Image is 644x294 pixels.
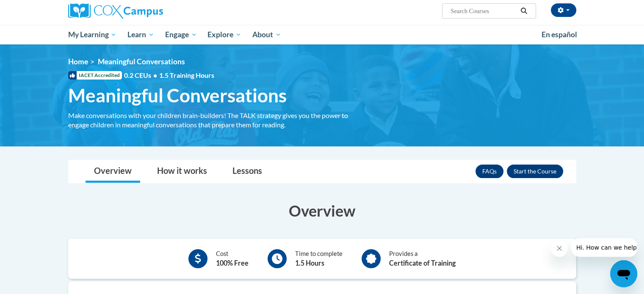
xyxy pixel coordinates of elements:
span: • [153,71,157,79]
a: Cox Campus [68,3,229,19]
a: Learn [122,25,160,44]
span: En español [542,30,577,39]
a: En español [536,26,583,44]
a: Lessons [224,160,271,183]
span: Learn [127,30,154,40]
div: Make conversations with your children brain-builders! The TALK strategy gives you the power to en... [68,111,360,129]
b: 1.5 Hours [295,259,324,267]
img: Cox Campus [68,3,163,19]
a: My Learning [63,25,122,44]
button: Enroll [507,165,563,178]
a: Overview [86,160,140,183]
span: Meaningful Conversations [98,57,185,66]
span: Hi. How can we help? [5,6,69,13]
span: My Learning [68,30,116,40]
iframe: Message from company [571,238,637,257]
b: 100% Free [216,259,249,267]
span: About [252,30,281,40]
a: Engage [160,25,202,44]
span: 0.2 CEUs [124,71,214,80]
span: Explore [207,30,241,40]
button: Account Settings [551,3,576,17]
span: Engage [165,30,197,40]
a: FAQs [475,165,503,178]
div: Time to complete [295,249,343,268]
span: IACET Accredited [68,71,122,80]
a: Home [68,57,88,66]
a: About [247,25,287,44]
b: Certificate of Training [389,259,456,267]
iframe: Close message [551,240,568,257]
input: Search Courses [450,6,517,16]
span: 1.5 Training Hours [159,71,214,79]
button: Search [517,6,530,16]
a: Explore [202,25,247,44]
iframe: Button to launch messaging window [610,260,637,287]
div: Main menu [55,25,589,44]
a: How it works [149,160,216,183]
h3: Overview [68,200,576,221]
span: Meaningful Conversations [68,84,287,107]
div: Cost [216,249,249,268]
div: Provides a [389,249,456,268]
